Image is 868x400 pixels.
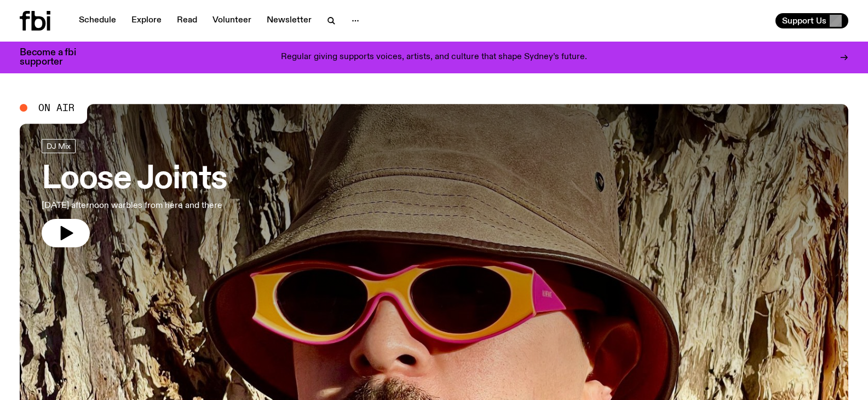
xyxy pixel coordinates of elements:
span: On Air [38,103,74,113]
h3: Become a fbi supporter [20,48,90,67]
a: Newsletter [260,13,318,28]
span: DJ Mix [47,142,71,150]
a: DJ Mix [42,139,76,153]
p: Regular giving supports voices, artists, and culture that shape Sydney’s future. [281,53,587,62]
h3: Loose Joints [42,164,227,195]
p: [DATE] afternoon warbles from here and there [42,199,227,212]
a: Read [170,13,204,28]
a: Explore [125,13,168,28]
a: Schedule [72,13,123,28]
a: Loose Joints[DATE] afternoon warbles from here and there [42,139,227,247]
a: Volunteer [206,13,258,28]
button: Support Us [775,13,848,28]
span: Support Us [782,16,826,26]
